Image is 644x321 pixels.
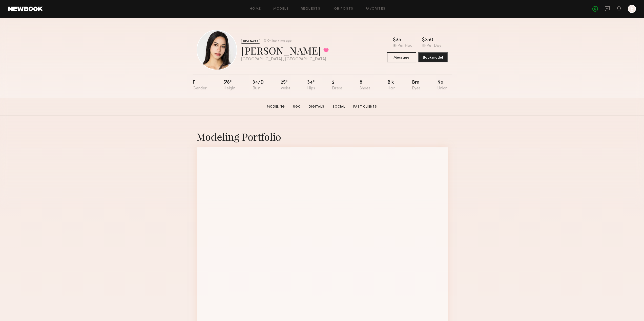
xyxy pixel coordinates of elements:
[351,105,379,109] a: Past Clients
[265,105,287,109] a: Modeling
[398,44,414,48] div: Per Hour
[241,57,329,62] div: [GEOGRAPHIC_DATA] , [GEOGRAPHIC_DATA]
[307,80,315,91] div: 34"
[281,80,290,91] div: 25"
[396,38,401,43] div: 35
[291,105,303,109] a: UGC
[425,38,433,43] div: 250
[393,38,396,43] div: $
[330,105,347,109] a: Social
[250,7,261,11] a: Home
[333,7,354,11] a: Job Posts
[241,39,260,44] div: NEW FACES
[412,80,421,91] div: Brn
[387,52,416,62] button: Message
[418,52,448,62] button: Book model
[223,80,236,91] div: 5'8"
[301,7,320,11] a: Requests
[253,80,264,91] div: 34/d
[387,80,395,91] div: Blk
[422,38,425,43] div: $
[197,130,448,143] div: Modeling Portfolio
[437,80,447,91] div: No
[273,7,289,11] a: Models
[360,80,370,91] div: 8
[628,5,636,13] a: E
[193,80,207,91] div: F
[427,44,441,48] div: Per Day
[366,7,386,11] a: Favorites
[267,39,292,43] div: Online +1mo ago
[332,80,343,91] div: 2
[307,105,326,109] a: Digitals
[241,44,329,57] div: [PERSON_NAME]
